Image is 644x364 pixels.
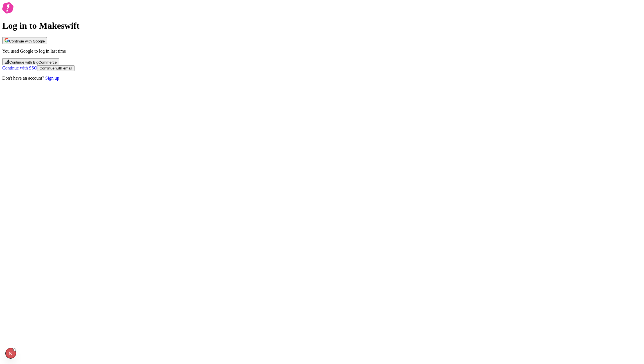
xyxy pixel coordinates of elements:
[2,66,37,70] a: Continue with SSO
[9,39,45,43] span: Continue with Google
[2,37,47,44] button: Continue with Google
[2,58,59,65] button: Continue with BigCommerce
[2,76,642,81] p: Don't have an account?
[2,21,642,31] h1: Log in to Makeswift
[45,76,59,80] a: Sign up
[2,49,642,54] p: You used Google to log in last time
[39,66,72,70] span: Continue with email
[9,60,57,64] span: Continue with BigCommerce
[37,65,74,71] button: Continue with email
